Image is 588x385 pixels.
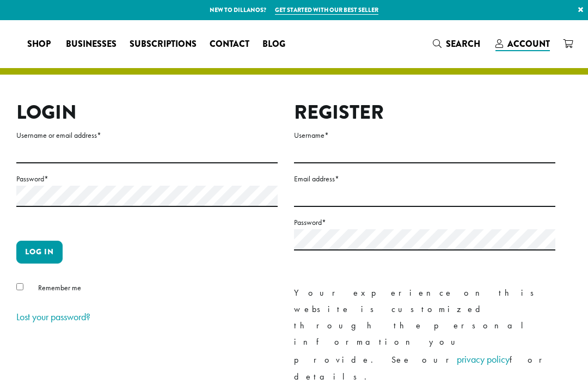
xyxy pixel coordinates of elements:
[16,101,278,124] h2: Login
[294,129,555,142] label: Username
[16,172,278,186] label: Password
[507,38,550,50] span: Account
[426,35,489,53] a: Search
[294,172,555,186] label: Email address
[457,353,510,365] a: privacy policy
[446,38,480,50] span: Search
[16,310,90,323] a: Lost your password?
[16,129,278,142] label: Username or email address
[66,38,117,51] span: Businesses
[16,241,63,264] button: Log in
[130,38,197,51] span: Subscriptions
[27,38,51,51] span: Shop
[210,38,249,51] span: Contact
[275,5,378,15] a: Get started with our best seller
[21,35,59,53] a: Shop
[294,101,555,124] h2: Register
[294,285,555,385] p: Your experience on this website is customized through the personal information you provide. See o...
[38,283,81,292] span: Remember me
[262,38,285,51] span: Blog
[294,216,555,229] label: Password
